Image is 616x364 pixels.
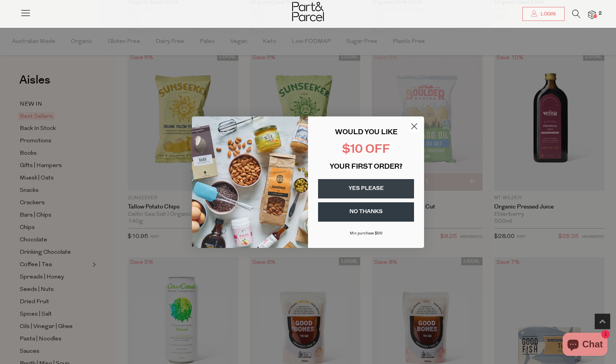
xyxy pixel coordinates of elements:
img: Part&Parcel [292,2,324,21]
button: YES PLEASE [318,179,414,198]
span: YOUR FIRST ORDER? [330,164,402,171]
span: WOULD YOU LIKE [335,129,397,136]
img: 43fba0fb-7538-40bc-babb-ffb1a4d097bc.jpeg [192,116,308,248]
a: Login [522,7,565,21]
span: Login [539,11,556,17]
span: 2 [597,10,604,17]
button: Close dialog [407,120,421,133]
inbox-online-store-chat: Shopify online store chat [560,333,610,358]
span: $10 OFF [342,144,390,156]
span: Min purchase $99 [350,231,383,236]
a: 2 [588,10,596,19]
button: NO THANKS [318,202,414,222]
